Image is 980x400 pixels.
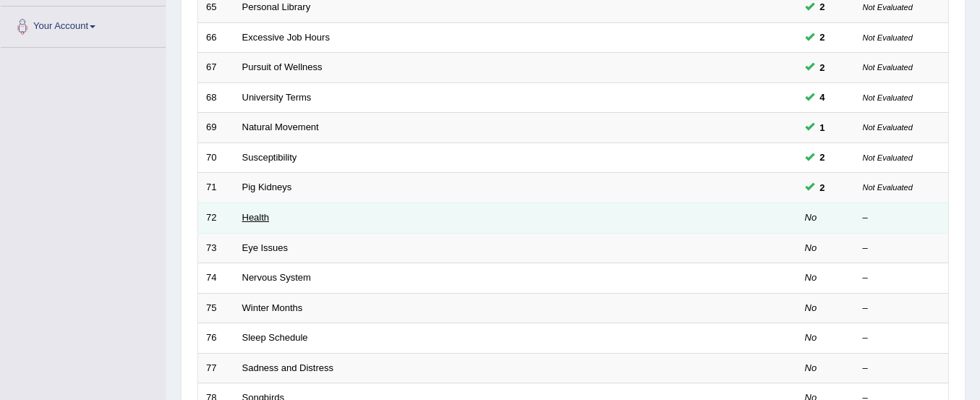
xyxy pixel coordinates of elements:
[863,302,941,315] div: –
[242,242,289,253] a: Eye Issues
[863,123,913,132] small: Not Evaluated
[863,33,913,42] small: Not Evaluated
[814,180,831,195] span: You can still take this question
[814,60,831,75] span: You can still take this question
[863,153,913,162] small: Not Evaluated
[198,263,234,294] td: 74
[242,272,311,283] a: Nervous System
[814,30,831,45] span: You can still take this question
[863,63,913,72] small: Not Evaluated
[242,1,311,12] a: Personal Library
[242,32,330,43] a: Excessive Job Hours
[863,362,941,375] div: –
[198,82,234,113] td: 68
[242,212,270,223] a: Health
[805,302,817,313] em: No
[805,362,817,373] em: No
[198,293,234,323] td: 75
[198,353,234,383] td: 77
[805,242,817,253] em: No
[863,211,941,225] div: –
[814,120,831,135] span: You can still take this question
[242,302,303,313] a: Winter Months
[198,173,234,203] td: 71
[814,150,831,165] span: You can still take this question
[805,212,817,223] em: No
[863,331,941,345] div: –
[805,332,817,343] em: No
[198,53,234,83] td: 67
[242,122,319,132] a: Natural Movement
[242,92,312,103] a: University Terms
[863,3,913,12] small: Not Evaluated
[863,242,941,255] div: –
[242,152,297,163] a: Susceptibility
[805,272,817,283] em: No
[242,182,292,192] a: Pig Kidneys
[242,332,308,343] a: Sleep Schedule
[198,203,234,233] td: 72
[198,323,234,354] td: 76
[198,233,234,263] td: 73
[198,113,234,143] td: 69
[242,61,323,72] a: Pursuit of Wellness
[863,183,913,192] small: Not Evaluated
[198,142,234,173] td: 70
[814,90,831,105] span: You can still take this question
[242,362,333,373] a: Sadness and Distress
[863,93,913,102] small: Not Evaluated
[1,7,166,43] a: Your Account
[198,22,234,53] td: 66
[863,271,941,285] div: –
